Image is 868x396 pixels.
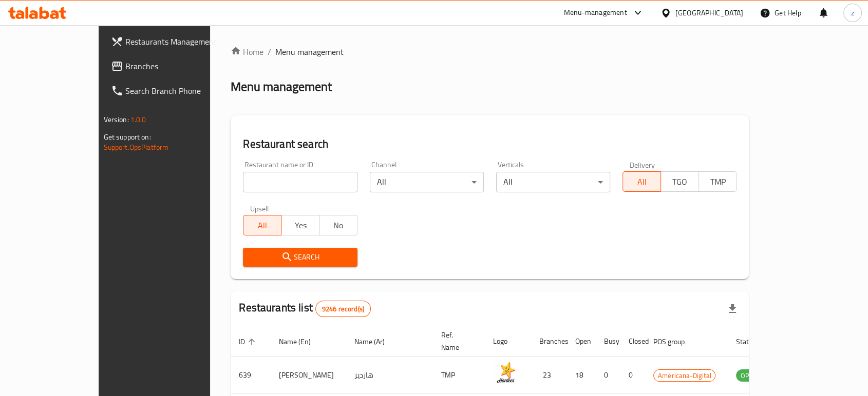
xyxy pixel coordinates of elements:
div: Export file [720,296,745,321]
td: 0 [596,357,620,393]
h2: Restaurant search [243,136,737,152]
span: Get support on: [104,130,151,144]
div: Menu-management [564,7,627,19]
span: No [324,218,353,233]
th: Logo [485,326,531,357]
th: Busy [596,326,620,357]
a: Restaurants Management [103,29,243,54]
span: TMP [703,174,733,189]
span: OPEN [736,370,761,382]
span: POS group [653,335,698,348]
span: Restaurants Management [125,35,235,48]
span: TGO [665,174,695,189]
td: 0 [620,357,645,393]
button: Yes [281,215,319,235]
td: هارديز [346,357,433,393]
label: Upsell [250,205,269,212]
div: Total records count [315,301,371,317]
td: TMP [433,357,485,393]
span: Menu management [275,46,344,58]
span: Branches [125,60,235,72]
span: 1.0.0 [130,113,146,126]
th: Open [567,326,596,357]
button: TMP [699,171,737,192]
h2: Menu management [231,78,332,95]
input: Search for restaurant name or ID.. [243,172,357,192]
img: Hardee's [493,360,519,386]
span: Yes [286,218,315,233]
span: Name (Ar) [354,335,398,348]
td: 639 [231,357,271,393]
a: Support.OpsPlatform [104,141,169,154]
a: Branches [103,54,243,78]
span: Ref. Name [441,329,473,353]
th: Closed [620,326,645,357]
td: 23 [531,357,567,393]
div: [GEOGRAPHIC_DATA] [675,7,743,18]
td: [PERSON_NAME] [271,357,346,393]
span: All [627,174,657,189]
td: 18 [567,357,596,393]
span: Americana-Digital [654,370,715,382]
button: No [319,215,357,235]
span: Search [251,251,349,264]
nav: breadcrumb [231,46,749,58]
th: Branches [531,326,567,357]
span: Name (En) [279,335,324,348]
h2: Restaurants list [239,300,371,317]
span: ID [239,335,258,348]
a: Home [231,46,263,58]
span: Search Branch Phone [125,85,235,97]
label: Delivery [630,161,655,168]
span: All [248,218,277,233]
button: TGO [661,171,699,192]
span: Version: [104,113,129,126]
div: All [370,172,484,192]
span: z [851,7,854,18]
span: 9246 record(s) [316,304,370,314]
button: All [243,215,281,235]
button: Search [243,248,357,267]
span: Status [736,335,769,348]
div: All [496,172,610,192]
li: / [268,46,271,58]
a: Search Branch Phone [103,78,243,103]
button: All [622,171,661,192]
